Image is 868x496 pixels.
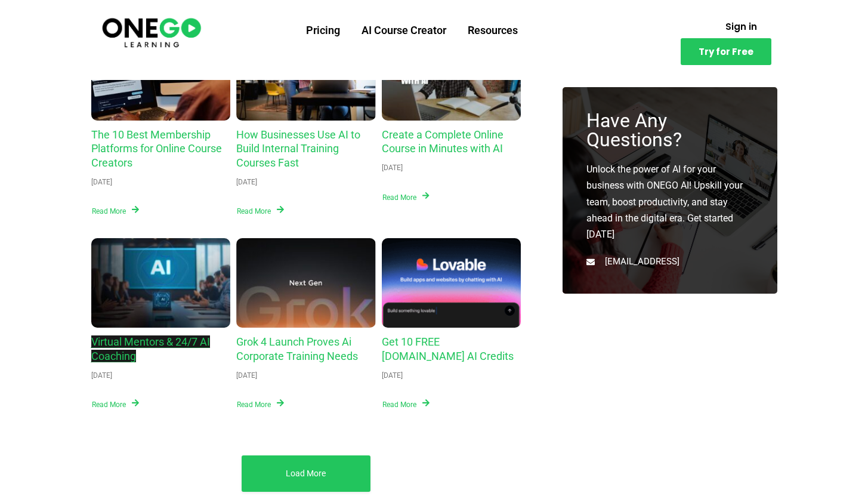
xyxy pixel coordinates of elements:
a: Resources [457,15,529,46]
a: Virtual Mentors & 24/7 AI Coaching [91,335,210,362]
a: Get 10 FREE [DOMAIN_NAME] AI Credits [382,335,514,362]
h3: Have Any Questions? [586,111,753,149]
a: Pricing [295,15,351,46]
div: [DATE] [382,162,403,174]
a: [EMAIL_ADDRESS] [586,254,753,270]
a: Try for Free [681,38,771,65]
span: [EMAIL_ADDRESS] [602,254,679,270]
a: Grok 4 Launch Proves Ai Corporate Training Needs [236,238,376,328]
a: Sign in [711,15,771,38]
div: [DATE] [91,176,112,188]
div: [DATE] [236,176,257,188]
a: AI Course Creator [351,15,457,46]
a: Load More [286,467,326,480]
a: The 10 Best Membership Platforms for Online Course Creators [91,128,222,170]
div: [DATE] [236,369,257,381]
a: Grok 4 Launch Proves Ai Corporate Training Needs [236,335,358,362]
a: Read More [382,398,430,411]
span: Sign in [725,22,757,31]
a: Virtual Mentors & 24/7 AI Coaching [91,238,231,328]
div: [DATE] [91,369,112,381]
a: Read More [91,398,140,411]
a: Read More [382,191,430,204]
p: Unlock the power of AI for your business with ONEGO AI! Upskill your team, boost productivity, an... [586,161,753,242]
span: Try for Free [699,47,753,56]
a: Get 10 FREE Lovable.dev AI Credits [382,238,521,328]
a: Read More [91,205,140,217]
a: How Businesses Use AI to Build Internal Training Courses Fast [236,128,360,170]
div: [DATE] [382,369,403,381]
a: Read More [236,398,285,411]
a: Create a Complete Online Course in Minutes with AI [382,128,503,155]
a: Read More [236,205,285,217]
